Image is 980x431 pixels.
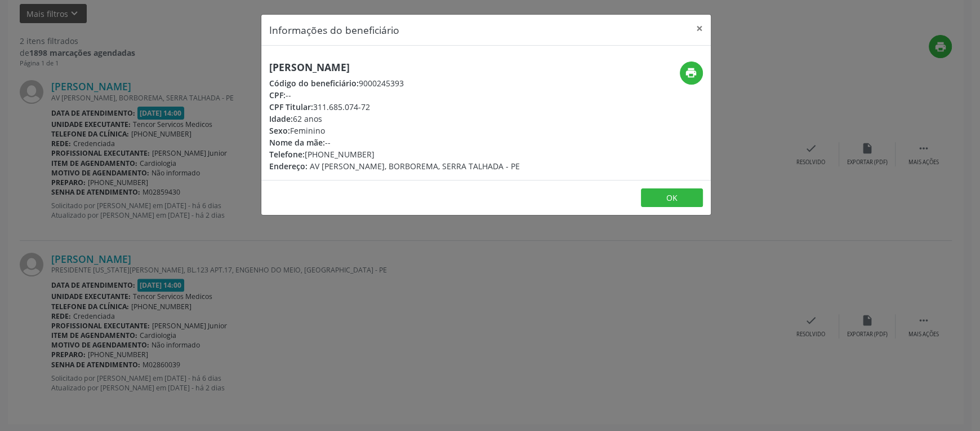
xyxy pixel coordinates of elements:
[269,125,290,136] span: Sexo:
[269,89,520,101] div: --
[269,125,520,137] div: Feminino
[269,137,520,148] div: --
[269,90,286,100] span: CPF:
[310,161,520,171] span: AV [PERSON_NAME], BORBOREMA, SERRA TALHADA - PE
[688,15,711,42] button: Close
[269,113,520,125] div: 62 anos
[680,61,703,85] button: print
[269,77,520,89] div: 9000245393
[269,161,308,171] span: Endereço:
[269,149,305,160] span: Telefone:
[269,148,520,160] div: [PHONE_NUMBER]
[269,101,520,113] div: 311.685.074-72
[269,78,359,89] span: Código do beneficiário:
[269,23,399,37] h5: Informações do beneficiário
[641,188,703,208] button: OK
[269,113,293,124] span: Idade:
[685,67,697,79] i: print
[269,102,313,112] span: CPF Titular:
[269,61,520,73] h5: [PERSON_NAME]
[269,137,325,148] span: Nome da mãe:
